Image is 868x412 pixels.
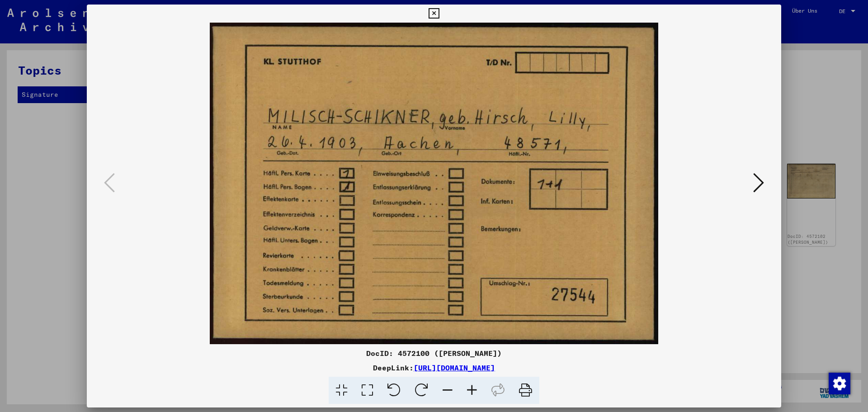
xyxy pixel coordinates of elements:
img: 001.jpg [118,23,750,344]
div: Zustimmung ändern [828,372,850,394]
div: DeepLink: [87,362,781,373]
div: DocID: 4572100 ([PERSON_NAME]) [87,348,781,359]
img: Zustimmung ändern [829,373,850,394]
a: [URL][DOMAIN_NAME] [414,363,495,372]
